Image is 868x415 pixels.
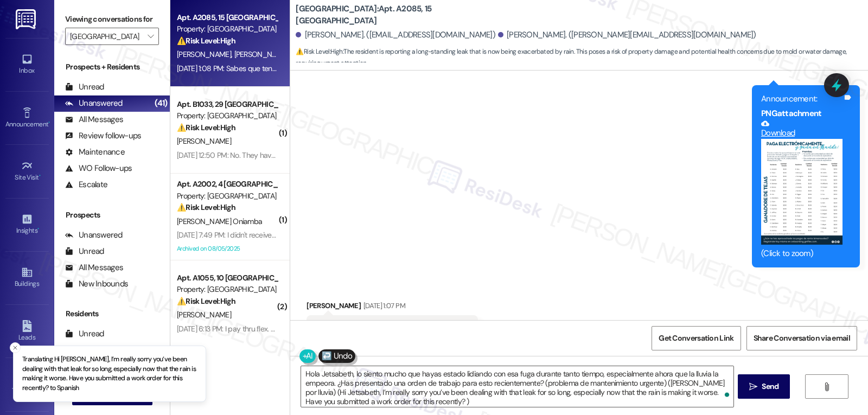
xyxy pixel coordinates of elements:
button: Close toast [10,342,21,353]
div: All Messages [65,262,123,273]
strong: ⚠️ Risk Level: High [296,47,342,56]
div: All Messages [65,114,123,125]
a: Templates • [5,370,49,399]
i:  [749,382,757,391]
textarea: To enrich screen reader interactions, please activate Accessibility in Grammarly extension settings [301,366,733,407]
div: [DATE] 6:13 PM: I pay thru flex. Didn't make the drawing [177,324,346,334]
a: Buildings [5,263,49,292]
i:  [148,32,154,41]
div: Prospects [54,209,170,221]
strong: ⚠️ Risk Level: High [177,36,235,46]
div: Residents [54,308,170,320]
div: (Click to zoom) [761,248,843,259]
div: Prospects + Residents [54,61,170,73]
div: Apt. A2002, 4 [GEOGRAPHIC_DATA] [177,178,277,190]
span: Share Conversation via email [754,333,850,344]
div: (41) [152,95,170,112]
span: Send [762,381,778,392]
strong: ⚠️ Risk Level: High [177,123,235,132]
div: Review follow-ups [65,130,141,142]
div: Unanswered [65,98,123,109]
div: Property: [GEOGRAPHIC_DATA] [177,284,277,295]
div: New Inbounds [65,278,128,290]
div: [DATE] 1:07 PM [361,300,405,311]
a: Leads [5,317,49,346]
a: Download [761,119,843,138]
a: Inbox [5,50,49,79]
div: Unanswered [65,229,123,241]
div: WO Follow-ups [65,163,132,174]
b: [GEOGRAPHIC_DATA]: Apt. A2085, 15 [GEOGRAPHIC_DATA] [296,3,513,27]
a: Site Visit • [5,157,49,186]
div: [DATE] 7:49 PM: I didn't receive any updates from them [177,230,348,240]
div: Apt. B1033, 29 [GEOGRAPHIC_DATA] [177,99,277,110]
div: [PERSON_NAME]. ([PERSON_NAME][EMAIL_ADDRESS][DOMAIN_NAME]) [498,29,756,41]
div: Unread [65,246,104,257]
i:  [822,382,831,391]
a: Insights • [5,210,49,239]
div: Property: [GEOGRAPHIC_DATA] [177,110,277,122]
strong: ⚠️ Risk Level: High [177,296,235,306]
span: [PERSON_NAME] [177,136,231,146]
button: Zoom image [761,139,843,244]
div: Apt. A2085, 15 [GEOGRAPHIC_DATA] [177,12,277,23]
span: Get Conversation Link [659,333,733,344]
span: • [48,119,50,126]
div: Property: [GEOGRAPHIC_DATA] [177,23,277,35]
span: • [39,172,41,180]
div: [DATE] 1:08 PM: Sabes que tengo esta filtración desde hace mucho! Y ahorita que está lloviendo me... [177,63,540,73]
span: [PERSON_NAME] [234,49,289,59]
button: Share Conversation via email [746,326,857,350]
div: Apt. A1055, 10 [GEOGRAPHIC_DATA] [177,272,277,284]
div: Archived on 08/05/2025 [176,242,278,256]
img: ResiDesk Logo [16,9,38,29]
p: Translating Hi [PERSON_NAME], I’m really sorry you’ve been dealing with that leak for so long, es... [22,355,197,393]
button: Get Conversation Link [652,326,741,350]
div: [PERSON_NAME]. ([EMAIL_ADDRESS][DOMAIN_NAME]) [296,29,495,41]
div: Unread [65,81,104,93]
span: • [37,225,39,233]
div: Maintenance [65,146,125,158]
div: Escalate [65,179,107,190]
b: PNG attachment [761,108,821,119]
input: All communities [70,28,142,45]
div: Unread [65,328,104,340]
strong: ⚠️ Risk Level: High [177,202,235,212]
div: Announcement: [761,93,843,105]
div: [PERSON_NAME] [307,300,478,315]
span: : The resident is reporting a long-standing leak that is now being exacerbated by rain. This pose... [296,46,868,69]
div: Property: [GEOGRAPHIC_DATA] [177,190,277,202]
label: Viewing conversations for [65,11,159,28]
span: [PERSON_NAME] [177,310,231,320]
button: Send [738,374,790,399]
div: [DATE] 12:50 PM: No. They have been here yet. The office said they have ordered a new one and the... [177,150,584,160]
span: [PERSON_NAME] [177,49,234,59]
span: [PERSON_NAME] Oniamba [177,216,262,226]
